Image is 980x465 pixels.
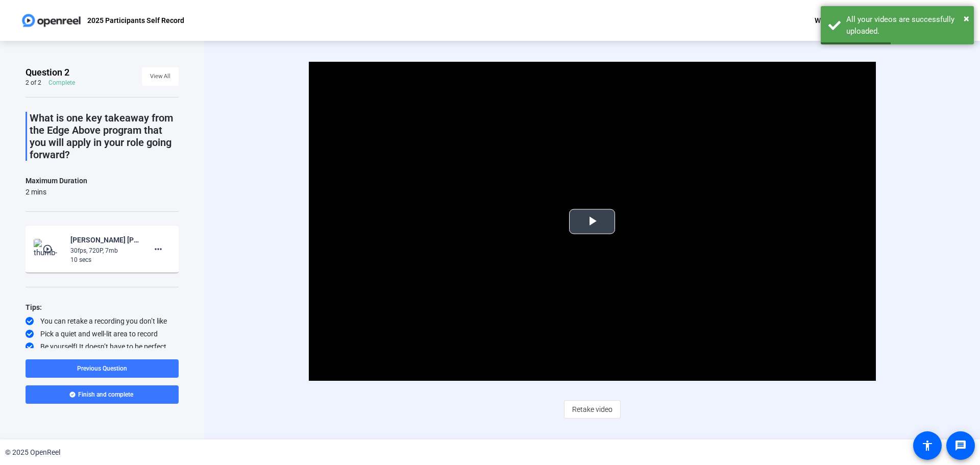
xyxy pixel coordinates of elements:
[921,439,934,452] mat-icon: accessibility
[964,12,969,25] span: ×
[152,243,164,255] mat-icon: more_horiz
[87,14,184,27] p: 2025 Participants Self Record
[26,359,179,378] button: Previous Question
[846,14,966,37] div: All your videos are successfully uploaded.
[70,255,139,264] div: 10 secs
[5,447,60,458] div: © 2025 OpenReel
[34,239,64,259] img: thumb-nail
[964,11,969,26] button: Close
[572,400,612,419] span: Retake video
[26,66,69,79] span: Question 2
[26,329,179,339] div: Pick a quiet and well-lit area to record
[142,67,179,86] button: View All
[70,234,139,246] div: [PERSON_NAME] [PERSON_NAME]-Edge above Graduation-2025 Participants Self Record-1760015256824-webcam
[26,316,179,326] div: You can retake a recording you don’t like
[309,62,876,381] div: Video Player
[77,365,127,372] span: Previous Question
[78,390,133,399] span: Finish and complete
[26,341,179,352] div: Be yourself! It doesn’t have to be perfect
[26,79,41,87] div: 2 of 2
[20,10,82,31] img: OpenReel logo
[26,175,87,187] div: Maximum Duration
[30,112,179,161] p: What is one key takeaway from the Edge Above program that you will apply in your role going forward?
[954,439,967,452] mat-icon: message
[26,385,179,404] button: Finish and complete
[26,187,87,197] div: 2 mins
[48,79,75,87] div: Complete
[42,244,55,254] mat-icon: play_circle_outline
[26,301,179,313] div: Tips:
[564,400,621,419] button: Retake video
[150,69,170,84] span: View All
[70,246,139,255] div: 30fps, 720P, 7mb
[569,209,615,234] button: Play Video
[815,14,960,27] div: Welcome, [PERSON_NAME] [PERSON_NAME]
